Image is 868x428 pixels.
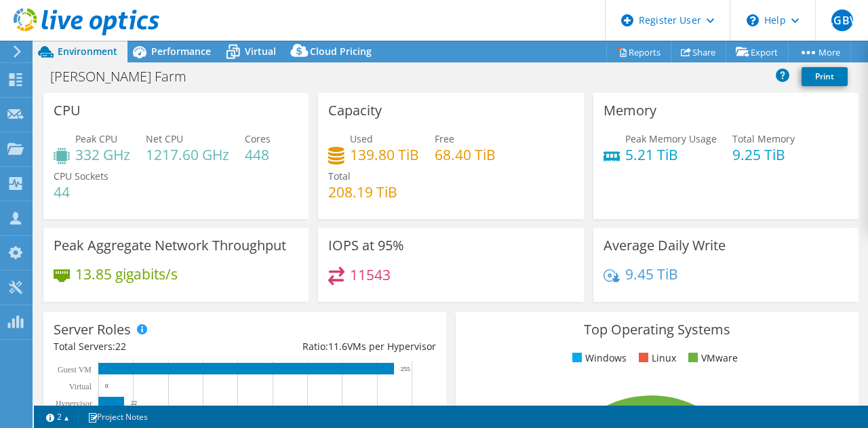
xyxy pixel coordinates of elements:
h4: 13.85 gigabits/s [75,267,178,281]
text: Guest VM [58,365,92,374]
h3: Average Daily Write [604,238,726,253]
li: Linux [635,351,676,366]
span: Net CPU [146,132,183,145]
h4: 11543 [350,267,391,282]
h3: CPU [54,103,81,118]
span: Free [435,132,454,145]
h4: 5.21 TiB [625,147,717,162]
h4: 332 GHz [75,147,130,162]
span: Total [328,170,351,182]
span: Peak Memory Usage [625,132,717,145]
h4: 1217.60 GHz [146,147,229,162]
svg: \n [747,14,759,26]
h3: Capacity [328,103,382,118]
span: Cores [245,132,271,145]
a: Reports [606,41,671,62]
li: Windows [569,351,627,366]
text: Hypervisor [56,399,92,408]
span: Total Memory [732,132,795,145]
span: Environment [58,45,117,58]
li: VMware [685,351,738,366]
span: CPU Sockets [54,170,108,182]
text: Virtual [69,382,92,391]
h4: 9.45 TiB [625,267,678,281]
span: Cloud Pricing [310,45,372,58]
a: 2 [37,408,79,425]
a: More [788,41,851,62]
text: 0 [105,383,108,389]
span: LGBV [831,9,853,31]
span: Peak CPU [75,132,117,145]
a: Export [726,41,789,62]
h4: 9.25 TiB [732,147,795,162]
h3: IOPS at 95% [328,238,404,253]
h3: Peak Aggregate Network Throughput [54,238,286,253]
h4: 44 [54,184,108,199]
span: Performance [151,45,211,58]
h4: 68.40 TiB [435,147,496,162]
span: Used [350,132,373,145]
h4: 208.19 TiB [328,184,397,199]
text: 22 [131,400,137,406]
h3: Top Operating Systems [466,322,848,337]
span: 11.6 [328,340,347,353]
a: Share [671,41,726,62]
h3: Server Roles [54,322,131,337]
h4: 139.80 TiB [350,147,419,162]
span: 22 [115,340,126,353]
span: Virtual [245,45,276,58]
text: 255 [401,366,410,372]
h3: Memory [604,103,656,118]
h4: 448 [245,147,271,162]
a: Project Notes [78,408,157,425]
a: Print [802,67,848,86]
div: Ratio: VMs per Hypervisor [245,339,436,354]
h1: [PERSON_NAME] Farm [44,69,208,84]
div: Total Servers: [54,339,245,354]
